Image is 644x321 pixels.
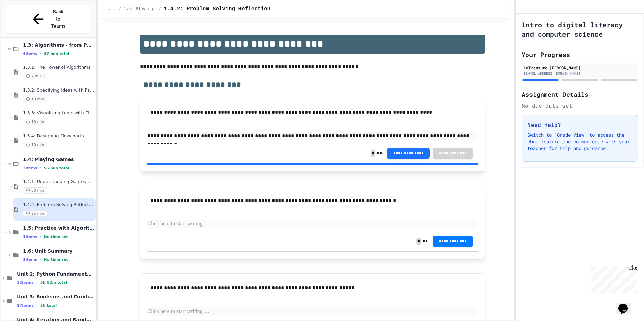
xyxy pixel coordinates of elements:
span: 1.6: Unit Summary [23,248,94,254]
iframe: chat widget [616,294,637,314]
span: • [40,165,41,171]
h2: Assignment Details [522,90,638,99]
span: No time set [44,235,68,239]
span: 27 items [17,303,34,308]
span: 10 min [23,96,47,102]
span: ... [109,6,116,12]
span: 10 min [23,142,47,148]
iframe: chat widget [588,265,637,293]
span: 5h 52m total [40,280,67,285]
span: / [159,6,161,12]
span: 1.5: Practice with Algorithms [23,225,94,231]
span: • [40,51,41,56]
span: 55 min total [44,166,69,170]
span: 1.4: Playing Games [124,6,156,12]
span: 32 items [17,280,34,285]
span: Unit 2: Python Fundamentals [17,271,94,277]
span: 10 min [23,119,47,125]
span: • [40,257,41,262]
span: 1.3.2: Specifying Ideas with Pseudocode [23,87,94,93]
span: 1.3.4: Designing Flowcharts [23,133,94,139]
p: Switch to "Grade View" to access the chat feature and communicate with your teacher for help and ... [527,132,632,152]
span: 25 min [23,210,47,217]
span: 1.3: Algorithms - from Pseudocode to Flowcharts [23,42,94,48]
h2: Your Progress [522,50,638,59]
div: LaTreasure [PERSON_NAME] [524,65,636,71]
div: [EMAIL_ADDRESS][DOMAIN_NAME] [524,71,636,76]
span: / [119,6,121,12]
span: Back to Teams [50,8,66,30]
span: • [36,302,38,308]
span: 2 items [23,166,37,170]
span: 1.4: Playing Games [23,156,94,163]
span: • [36,280,38,285]
span: 1.4.2: Problem Solving Reflection [23,202,94,208]
span: 7 min [23,73,45,79]
span: • [40,234,41,239]
span: 1 items [23,257,37,262]
span: 30 min [23,187,47,194]
div: No due date set [522,102,638,110]
h3: Need Help? [527,121,632,129]
span: Unit 3: Booleans and Conditionals [17,294,94,300]
div: Chat with us now!Close [3,3,46,43]
span: 37 min total [44,51,69,56]
span: 4 items [23,51,37,56]
span: 1.4.2: Problem Solving Reflection [164,5,271,13]
span: 1.3.3: Visualizing Logic with Flowcharts [23,110,94,116]
span: 1.3.1: The Power of Algorithms [23,65,94,70]
span: 5h total [40,303,57,308]
span: 1 items [23,235,37,239]
span: No time set [44,257,68,262]
span: 1.4.1: Understanding Games with Flowcharts [23,179,94,185]
h1: Intro to digital literacy and computer science [522,20,638,39]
